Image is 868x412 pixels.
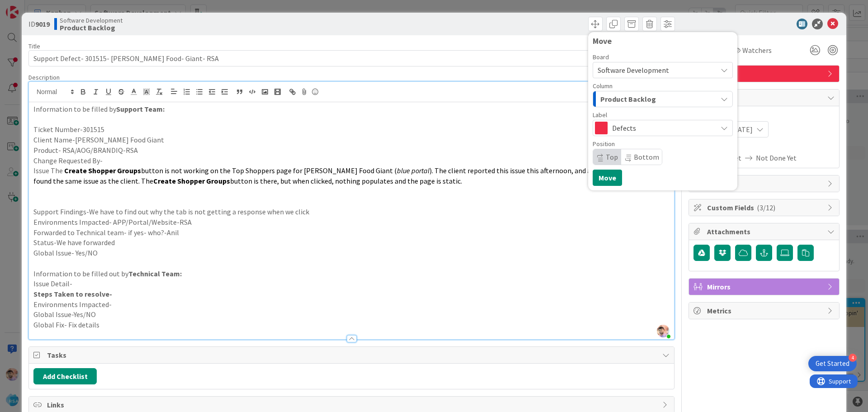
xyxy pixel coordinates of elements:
[33,104,670,114] p: Information to be filled by
[707,226,823,237] span: Attachments
[612,122,712,134] span: Defects
[33,299,670,310] p: Environments Impacted-
[593,141,615,147] span: Position
[19,1,41,12] span: Support
[707,68,823,79] span: Defects
[141,166,397,175] span: button is not working on the Top Shoppers page for [PERSON_NAME] Food Giant (
[230,176,462,185] span: button is there, but when clicked, nothing populates and the page is static.
[153,176,230,185] strong: Create Shopper Groups
[816,359,849,368] div: Get Started
[33,368,97,384] button: Add Checklist
[707,281,823,292] span: Mirrors
[707,202,823,213] span: Custom Fields
[731,124,753,135] span: [DATE]
[33,124,670,135] p: Ticket Number-301515
[634,152,659,161] span: Bottom
[60,17,123,24] span: Software Development
[33,269,670,279] p: Information to be filled out by
[693,111,835,120] span: Planned Dates
[47,399,658,410] span: Links
[47,350,658,360] span: Tasks
[593,54,609,60] span: Board
[808,356,857,371] div: Open Get Started checklist, remaining modules: 4
[33,207,670,217] p: Support Findings-We have to find out why the tab is not getting a response when we click
[28,42,40,50] label: Title
[757,203,775,212] span: ( 3/12 )
[33,279,670,289] p: Issue Detail-
[600,93,656,105] span: Product Backlog
[33,320,670,330] p: Global Fix- Fix details
[28,50,675,66] input: type card name here...
[397,166,429,175] em: blue portal
[606,152,618,161] span: Top
[33,156,670,166] p: Change Requested By-
[742,45,772,56] span: Watchers
[33,217,670,227] p: Environments Impacted- APP/Portal/Website-RSA
[33,166,670,186] p: Issue The
[33,248,670,258] p: Global Issue- Yes/NO
[693,142,835,152] span: Actual Dates
[33,135,670,145] p: Client Name-[PERSON_NAME] Food Giant
[33,145,670,156] p: Product- RSA/AOG/BRANDIQ-RSA
[64,166,141,175] strong: Create Shopper Groups
[707,178,823,189] span: Block
[598,66,669,75] span: Software Development
[33,289,112,298] strong: Steps Taken to resolve-
[33,237,670,248] p: Status-We have forwarded
[33,309,670,320] p: Global Issue-Yes/NO
[35,19,50,28] b: 9019
[657,325,670,337] img: pl4L0N3wBX7tJinSylGEWxEMLUfHaQkZ.png
[116,104,165,114] strong: Support Team:
[756,152,797,163] span: Not Done Yet
[707,92,823,103] span: Dates
[849,354,857,362] div: 4
[33,227,670,238] p: Forwarded to Technical team- if yes- who?-Anil
[128,269,182,278] strong: Technical Team:
[28,19,50,29] span: ID
[593,91,733,107] button: Product Backlog
[593,112,607,118] span: Label
[593,170,622,186] button: Move
[60,24,123,31] b: Product Backlog
[28,73,60,81] span: Description
[593,83,613,89] span: Column
[707,305,823,316] span: Metrics
[593,37,733,46] div: Move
